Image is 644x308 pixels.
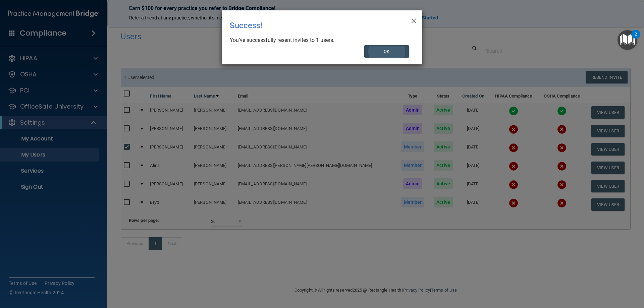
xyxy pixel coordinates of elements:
[364,45,409,58] button: OK
[635,34,637,43] div: 2
[230,16,387,35] div: Success!
[411,13,417,26] span: ×
[618,30,637,50] button: Open Resource Center, 2 new notifications
[230,37,409,44] div: You’ve successfully resent invites to 1 users.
